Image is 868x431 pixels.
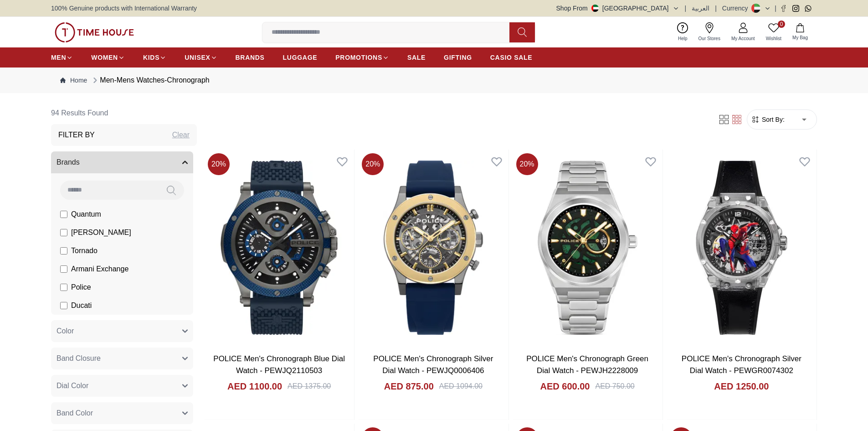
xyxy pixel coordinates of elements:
h3: Filter By [58,130,95,140]
span: My Account [728,35,759,42]
div: Clear [172,130,190,140]
div: AED 1094.00 [439,381,483,392]
a: LUGGAGE [283,49,318,66]
a: 0Wishlist [760,21,787,44]
input: Tornado [60,247,67,254]
a: POLICE Men's Chronograph Blue Dial Watch - PEWJQ2110503 [213,354,345,375]
a: PROMOTIONS [335,49,389,66]
a: KIDS [143,49,166,66]
span: Help [674,35,691,42]
a: Home [60,76,87,85]
span: Band Color [56,408,93,419]
span: | [685,4,687,13]
a: CASIO SALE [490,49,533,66]
input: Armani Exchange [60,265,67,273]
span: 20 % [516,153,538,175]
span: Band Closure [56,353,101,364]
div: Men-Mens Watches-Chronograph [91,75,209,86]
span: My Bag [789,34,812,41]
button: Brands [51,151,193,173]
span: Color [56,326,74,337]
span: Police [71,282,91,293]
input: Ducati [60,302,67,309]
span: [PERSON_NAME] [71,227,131,238]
button: Dial Color [51,375,193,397]
span: Ducati [71,300,92,311]
input: Quantum [60,211,67,218]
span: BRANDS [236,53,265,62]
img: United Arab Emirates [591,5,599,12]
a: BRANDS [236,49,265,66]
a: Our Stores [693,21,726,44]
button: Shop From[GEOGRAPHIC_DATA] [556,4,679,13]
span: | [775,4,776,13]
a: GIFTING [444,49,472,66]
button: العربية [692,4,709,13]
h4: AED 600.00 [540,380,590,393]
span: Wishlist [762,35,785,42]
a: SALE [407,49,426,66]
a: UNISEX [185,49,217,66]
span: | [715,4,717,13]
a: MEN [51,49,73,66]
img: ... [55,22,134,42]
img: POLICE Men's Chronograph Silver Dial Watch - PEWJQ0006406 [358,150,508,346]
a: POLICE Men's Chronograph Green Dial Watch - PEWJH2228009 [526,354,648,375]
span: Brands [56,157,80,168]
span: LUGGAGE [283,53,318,62]
span: UNISEX [185,53,210,62]
span: Sort By: [760,115,785,124]
span: 20 % [208,153,230,175]
img: POLICE Men's Chronograph Green Dial Watch - PEWJH2228009 [513,150,663,346]
a: Facebook [780,5,787,12]
span: 0 [778,21,785,28]
h4: AED 875.00 [384,380,434,393]
div: AED 1375.00 [288,381,331,392]
h4: AED 1100.00 [227,380,282,393]
span: CASIO SALE [490,53,533,62]
div: AED 750.00 [595,381,634,392]
h4: AED 1250.00 [714,380,769,393]
button: Band Color [51,402,193,424]
span: WOMEN [91,53,118,62]
span: Our Stores [695,35,724,42]
span: Quantum [71,209,101,220]
span: SALE [407,53,426,62]
button: Sort By: [751,115,785,124]
span: KIDS [143,53,159,62]
span: MEN [51,53,66,62]
span: 20 % [362,153,384,175]
button: Color [51,320,193,342]
span: Dial Color [56,380,88,391]
img: POLICE Men's Chronograph Silver Dial Watch - PEWGR0074302 [667,150,817,346]
a: Help [673,21,693,44]
span: Tornado [71,245,98,256]
a: POLICE Men's Chronograph Silver Dial Watch - PEWGR0074302 [682,354,801,375]
span: Armani Exchange [71,264,128,275]
input: Police [60,284,67,291]
span: GIFTING [444,53,472,62]
span: PROMOTIONS [335,53,382,62]
a: WOMEN [91,49,125,66]
h6: 94 Results Found [51,102,197,124]
button: My Bag [787,21,813,43]
a: Instagram [792,5,799,12]
a: Whatsapp [805,5,812,12]
img: POLICE Men's Chronograph Blue Dial Watch - PEWJQ2110503 [204,150,354,346]
div: Currency [722,4,752,13]
span: 100% Genuine products with International Warranty [51,4,197,13]
nav: Breadcrumb [51,68,817,93]
a: POLICE Men's Chronograph Silver Dial Watch - PEWJQ0006406 [373,354,493,375]
input: [PERSON_NAME] [60,229,67,236]
button: Band Closure [51,348,193,369]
